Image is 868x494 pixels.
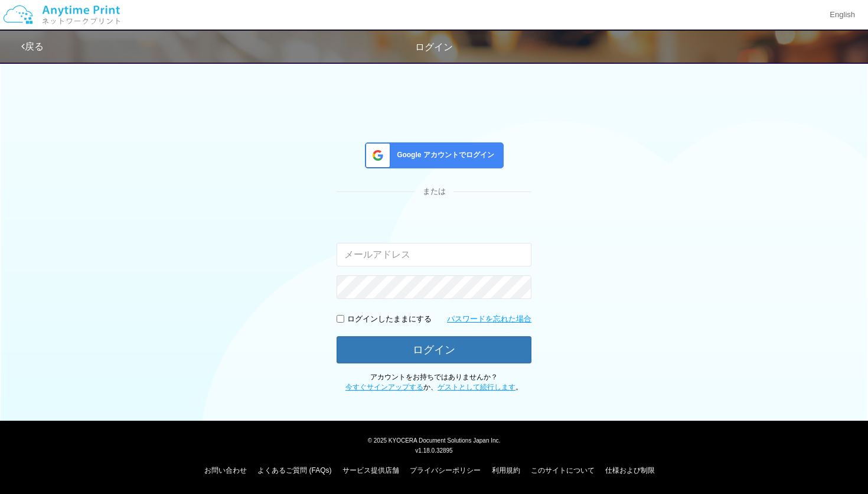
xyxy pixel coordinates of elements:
a: このサイトについて [531,466,595,474]
a: サービス提供店舗 [342,466,399,474]
a: ゲストとして続行します [438,383,515,391]
span: v1.18.0.32895 [415,447,452,454]
a: 仕様および制限 [605,466,655,474]
span: © 2025 KYOCERA Document Solutions Japan Inc. [368,436,501,444]
button: ログイン [337,336,531,363]
a: よくあるご質問 (FAQs) [257,466,331,474]
a: パスワードを忘れた場合 [447,314,531,325]
p: ログインしたままにする [347,314,432,325]
input: メールアドレス [337,243,531,266]
a: プライバシーポリシー [410,466,481,474]
a: 戻る [21,41,44,51]
a: 利用規約 [492,466,520,474]
div: または [337,186,531,197]
span: ログイン [415,42,453,52]
span: か、 。 [345,383,523,391]
span: Google アカウントでログイン [392,150,494,160]
p: アカウントをお持ちではありませんか？ [337,372,531,392]
a: お問い合わせ [204,466,247,474]
a: 今すぐサインアップする [345,383,423,391]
